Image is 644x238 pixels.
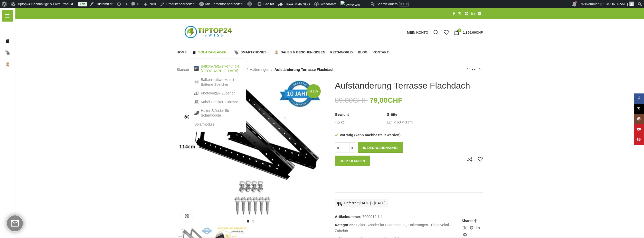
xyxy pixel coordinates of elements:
li: Go to slide 1 [247,220,249,223]
img: Halter Ständer für Solarmodule [194,111,199,115]
a: Blog [358,47,368,58]
table: Produktdetails [335,112,483,125]
iframe: Sicherer Rahmen für schnelle Bezahlvorgänge [334,169,407,183]
a: 1 1.899,00CHF [451,27,485,37]
a: Startseite [177,67,192,72]
span: Mein Konto [407,31,428,34]
span: Mit Elementor bearbeiten [205,2,243,6]
img: Aufständerung Solarmodul [177,80,325,226]
span: Größe [387,112,397,117]
a: X Social Link [457,10,463,17]
a: Halter Ständer für Solarmodule [356,223,405,227]
a: Pets-World [330,47,353,58]
a: Nächstes Produkt [477,66,483,73]
span: Smartphones [241,50,267,54]
div: 1 / 2 [176,80,325,226]
a: Mein Konto [404,27,431,37]
span: Share: [462,218,473,224]
img: Kabel-Stecker-Zubehör [194,100,199,104]
a: Facebook Social Link [451,10,457,17]
a: Facebook Social Link [473,217,478,224]
span: 7000012-1-1 [362,215,383,219]
span: Kategorien: [335,223,355,227]
a: Live [78,2,87,6]
button: Jetzt kaufen [335,156,370,166]
p: Vorrätig (kann nachbestellt werden) [335,133,406,137]
a: Telegram Social Link [476,10,483,17]
span: Site Kit [263,2,274,6]
a: Pinterest Social Link [634,135,644,145]
img: Sales & Geschenkideen [274,50,279,55]
span: CHF [476,31,483,34]
a: X Social Link [462,224,468,231]
span: Artikelnummer: [335,215,361,219]
a: Logo der Website [177,30,241,34]
div: Hauptnavigation [174,47,391,58]
span: , [406,222,407,228]
a: LinkedIn Social Link [475,224,481,231]
a: Halter Ständer für Solarmodule [194,106,241,120]
input: Produktmenge [341,142,349,153]
a: Solarmodule [194,120,241,129]
a: Solaranlagen [192,47,229,58]
td: 114 × 60 × 3 cm [387,120,413,125]
span: [PERSON_NAME] [600,2,628,6]
a: Balkonkraftwerke mit Batterie Speicher [194,75,241,89]
span: Aufständerung Terrasse Flachdach [274,67,335,72]
img: Aufrufe der letzten 48 Stunden. Klicke hier für weitere Jetpack-Statistiken. [340,1,360,9]
span: Sales & Geschenkideen [281,50,325,54]
a: Halterungen [408,223,428,227]
span: Rank Math SEO [286,2,310,6]
span: Home [177,50,187,54]
img: Photovoltaik Zubehör [194,91,199,96]
span: , [429,222,430,228]
a: Halterungen [250,67,269,72]
a: YouTube Social Link [634,124,644,135]
span: Kontakt [373,50,389,54]
a: Home [177,47,187,58]
a: Kontakt [373,47,389,58]
button: In den Warenkorb [358,142,403,153]
h1: Aufständerung Terrasse Flachdach [335,80,470,91]
a: Balkonkraftwerke für die [GEOGRAPHIC_DATA] [194,62,241,75]
a: Instagram Social Link [634,114,644,124]
a: Photovoltaik Zubehör [194,89,241,98]
li: Go to slide 2 [252,220,254,223]
span: 1 [458,28,461,32]
bdi: 1.899,00 [463,31,483,34]
bdi: 79,00 [370,96,402,104]
a: Sales & Geschenkideen [274,47,325,58]
a: Photovoltaik Zubehör [335,223,451,233]
span: CHF [353,96,368,104]
nav: Breadcrumb [177,67,335,72]
span: Pets-World [330,50,353,54]
img: Balkonkraftwerke mit Batterie Speicher [194,80,199,84]
a: Vorheriges Produkt [464,66,470,73]
a: Kabel-Stecker-Zubehör [194,98,241,106]
a: Pinterest Social Link [463,10,470,17]
bdi: 89,00 [335,96,368,104]
span: -11% [307,84,321,98]
span: CHF [387,96,402,104]
img: Balkonkraftwerke für die Schweiz [194,66,199,71]
span: Blog [358,50,368,54]
a: Smartphones [234,47,269,58]
a: Suche [431,27,441,37]
span: Ctrl + K [400,3,408,5]
td: 4,5 kg [335,120,345,125]
img: Solaranlagen [192,50,196,55]
div: Lieferzeit [DATE] - [DATE] [335,199,388,207]
a: X Social Link [634,104,644,114]
div: Meine Wunschliste [441,27,451,37]
img: Smartphones [234,50,239,55]
a: Facebook Social Link [634,93,644,104]
span: Gewicht [335,112,349,117]
a: Pinterest Social Link [468,224,475,231]
span: Solaranlagen [198,50,226,54]
a: LinkedIn Social Link [470,10,476,17]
